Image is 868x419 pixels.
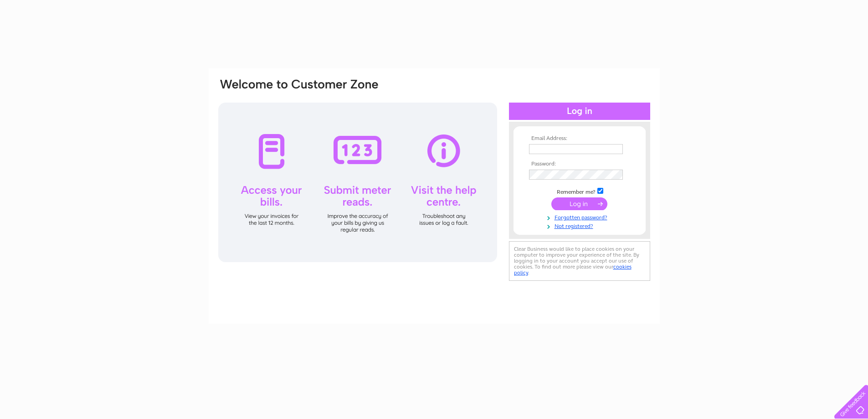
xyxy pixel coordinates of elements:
[514,264,632,276] a: cookies policy
[529,212,632,221] a: Forgotten password?
[527,161,632,167] th: Password:
[527,135,632,142] th: Email Address:
[509,241,650,281] div: Clear Business would like to place cookies on your computer to improve your experience of the sit...
[527,186,632,196] td: Remember me?
[529,221,632,230] a: Not registered?
[551,197,607,210] input: Submit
